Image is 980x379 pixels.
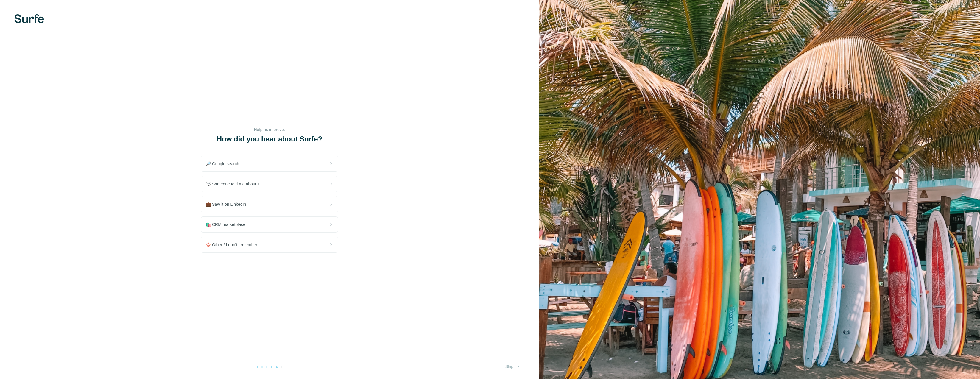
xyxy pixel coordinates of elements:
[501,361,525,372] button: Skip
[210,134,329,144] h1: How did you hear about Surfe?
[206,222,250,227] span: 🛍️ CRM marketplace
[206,242,262,248] span: 🪸 Other / I don't remember
[14,14,44,23] img: Surfe's logo
[210,127,329,132] p: Help us improve:
[206,201,251,207] span: 💼 Saw it on LinkedIn
[206,181,264,187] span: 💬 Someone told me about it
[206,161,244,167] span: 🔎 Google search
